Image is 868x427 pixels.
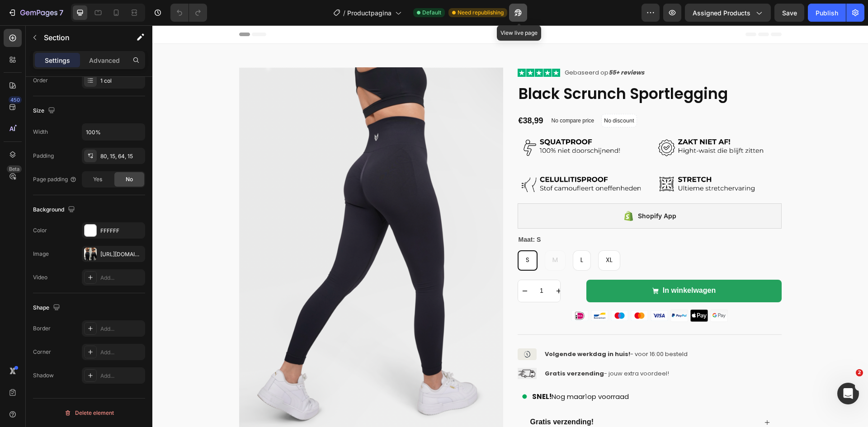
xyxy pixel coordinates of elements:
[100,274,143,282] div: Add...
[400,255,413,277] button: increment
[343,8,345,18] span: /
[33,76,48,84] div: Order
[486,185,524,196] div: Shopify App
[33,250,49,258] div: Image
[89,56,120,65] p: Advanced
[456,43,492,52] strong: 55+ reviews
[422,9,441,17] span: Default
[378,393,441,400] strong: Gratis verzending!
[392,344,452,352] strong: Gratis verzending
[837,383,859,404] iframe: Intercom live chat
[93,175,102,183] span: Yes
[458,9,504,17] span: Need republishing
[428,230,431,239] span: L
[685,4,771,22] button: Assigned Products
[33,273,47,282] div: Video
[365,338,384,357] img: gempages_553654555535999881-f5a67d0f-a71b-415f-9c95-6c344354db56.png
[373,230,377,239] span: S
[379,255,400,277] input: quantity
[856,369,863,376] span: 2
[100,152,143,160] div: 80, 15, 64, 15
[152,25,868,427] iframe: To enrich screen reader interactions, please activate Accessibility in Grammarly extension settings
[399,93,442,98] p: No compare price
[365,319,384,338] img: gempages_553654555535999881-2c0b6173-9b95-4997-bc3b-81e7935245d8.svg
[392,324,539,334] p: - voor 16:00 besteld
[392,343,539,353] p: - jouw extra voordeel!
[44,32,118,43] p: Section
[380,367,476,375] p: Nog maar op voorraad
[100,325,143,333] div: Add...
[774,4,804,22] button: Save
[434,254,629,277] button: In winkelwagen
[33,348,51,356] div: Corner
[100,227,143,235] div: FFFFFF
[100,348,143,357] div: Add...
[33,152,54,160] div: Padding
[33,175,77,183] div: Page padding
[100,372,143,380] div: Add...
[126,175,133,183] span: No
[33,226,47,235] div: Color
[365,110,629,176] img: gempages_553654555535999881-4f4f40c1-f39f-4177-bb78-3e256352a566.png
[347,8,392,18] span: Productpagina
[7,165,22,173] div: Beta
[510,259,563,272] div: In winkelwagen
[100,250,143,258] div: [URL][DOMAIN_NAME]
[170,4,207,22] div: Undo/Redo
[380,366,399,376] b: SNEL!
[808,4,846,22] button: Publish
[33,128,48,136] div: Width
[33,406,145,420] button: Delete element
[4,4,67,22] button: 7
[33,324,51,333] div: Border
[412,42,492,52] p: Gebaseerd op
[64,408,114,418] div: Delete element
[365,89,392,102] div: €38,99
[693,8,750,18] span: Assigned Products
[433,366,435,376] span: 1
[33,105,57,117] div: Size
[816,8,838,18] div: Publish
[452,91,482,99] p: No discount
[33,204,77,216] div: Background
[9,96,22,103] div: 450
[82,124,145,140] input: Auto
[453,230,460,239] span: XL
[100,77,143,85] div: 1 col
[365,365,379,378] img: gempages_553654555535999881-c4483331-ab89-4e7c-9aaa-8ed8a66a0115.gif
[33,371,54,380] div: Shadow
[782,9,797,17] span: Save
[33,302,62,314] div: Shape
[392,324,478,333] strong: Volgende werkdag in huis!
[59,7,63,18] p: 7
[366,255,379,277] button: decrement
[365,58,629,80] h1: Black Scrunch Sportlegging
[365,208,390,221] legend: Maat: S
[45,56,70,65] p: Settings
